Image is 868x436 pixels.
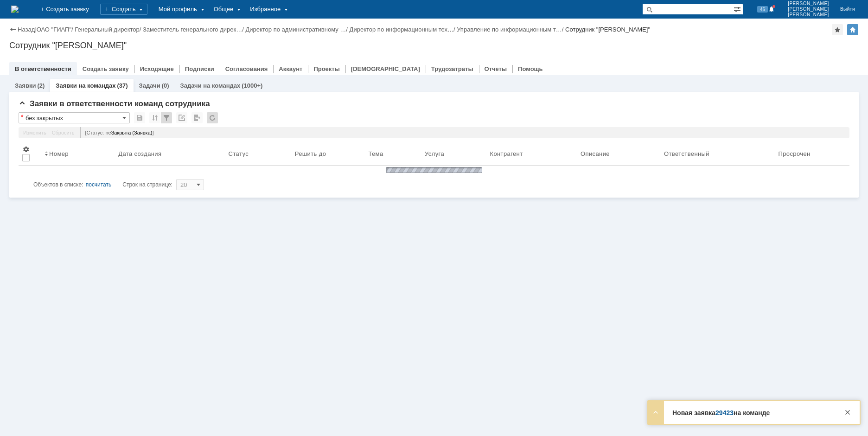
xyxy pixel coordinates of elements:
[37,82,45,89] div: (2)
[421,142,486,166] th: Услуга
[18,26,35,33] a: Назад
[191,112,203,123] div: Экспорт списка
[83,65,129,72] a: Создать заявку
[225,65,268,72] a: Согласования
[117,82,128,89] div: (37)
[118,150,161,157] div: Дата создания
[33,181,83,188] span: Объектов в списке:
[140,65,174,72] a: Исходящие
[485,65,507,72] a: Отчеты
[832,24,843,35] div: Добавить в избранное
[225,142,291,166] th: Статус
[734,4,743,13] span: Расширенный поиск
[149,112,160,123] div: Сортировка...
[49,150,69,157] div: Номер
[350,26,453,33] a: Директор по информационным тех…
[672,409,770,417] strong: Новая заявка на команде
[11,6,19,13] a: Перейти на домашнюю страницу
[431,65,473,72] a: Трудозатраты
[9,41,859,50] div: Сотрудник "[PERSON_NAME]"
[350,26,457,33] div: /
[242,82,262,89] div: (1000+)
[75,26,139,33] a: Генеральный директор
[207,112,218,123] div: Обновлять список
[23,127,46,138] a: Изменить
[15,82,36,89] a: Заявки
[245,26,349,33] div: /
[176,112,187,123] div: Скопировать ссылку на список
[37,26,71,33] a: ОАО "ГИАП"
[19,99,210,108] span: Заявки в ответственности команд сотрудника
[788,1,829,6] span: [PERSON_NAME]
[518,65,542,72] a: Помощь
[383,166,485,174] img: wJIQAAOwAAAAAAAAAAAA==
[457,26,565,33] div: /
[139,82,160,89] a: Задачи
[143,26,245,33] div: /
[565,26,650,33] div: Сотрудник "[PERSON_NAME]"
[143,26,242,33] a: Заместитель генерального дирек…
[295,150,326,157] div: Решить до
[847,24,858,35] div: Изменить домашнюю страницу
[22,146,30,153] span: Настройки
[161,112,172,123] div: Фильтрация...
[15,65,71,72] a: В ответственности
[52,127,75,138] a: Сбросить
[162,82,169,89] div: (0)
[245,26,346,33] a: Директор по административному …
[581,150,610,157] div: Описание
[185,65,214,72] a: Подписки
[75,26,143,33] div: /
[111,130,153,135] span: Закрыта (Заявка)
[56,82,115,89] a: Заявки на командах
[715,409,734,417] a: 29423
[229,150,249,157] div: Статус
[757,6,768,13] span: 46
[41,142,115,166] th: Номер
[660,142,774,166] th: Ответственный
[425,150,444,157] div: Услуга
[351,65,420,72] a: [DEMOGRAPHIC_DATA]
[778,150,810,157] div: Просрочен
[134,112,145,123] div: Сохранить вид
[650,407,661,418] div: Развернуть
[664,150,709,157] div: Ответственный
[313,65,339,72] a: Проекты
[37,26,75,33] div: /
[115,142,224,166] th: Дата создания
[457,26,562,33] a: Управление по информационным т…
[80,127,845,138] div: [Статус: не ]
[35,26,36,32] div: |
[86,179,112,190] div: посчитать
[842,407,853,418] div: Закрыть
[33,179,172,190] i: Строк на странице:
[788,6,829,12] span: [PERSON_NAME]
[788,12,829,18] span: [PERSON_NAME]
[180,82,241,89] a: Задачи на командах
[279,65,302,72] a: Аккаунт
[368,150,383,157] div: Тема
[490,150,523,157] div: Контрагент
[21,114,23,120] div: Настройки списка отличаются от сохраненных в виде
[486,142,577,166] th: Контрагент
[100,4,147,15] div: Создать
[364,142,421,166] th: Тема
[11,6,19,13] img: logo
